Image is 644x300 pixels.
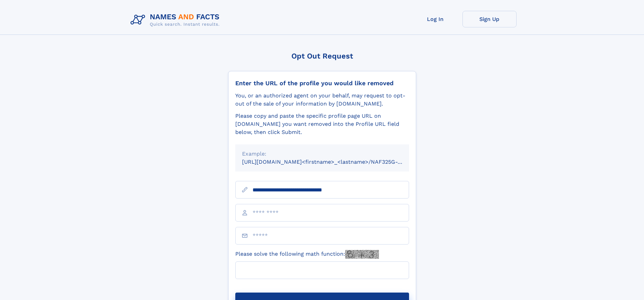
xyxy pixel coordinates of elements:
img: Logo Names and Facts [128,11,225,29]
div: Enter the URL of the profile you would like removed [235,79,409,87]
small: [URL][DOMAIN_NAME]<firstname>_<lastname>/NAF325G-xxxxxxxx [242,159,422,165]
label: Please solve the following math function: [235,250,379,259]
div: Opt Out Request [228,52,416,60]
div: You, or an authorized agent on your behalf, may request to opt-out of the sale of your informatio... [235,92,409,108]
div: Example: [242,150,402,158]
a: Sign Up [462,11,517,27]
a: Log In [408,11,462,27]
div: Please copy and paste the specific profile page URL on [DOMAIN_NAME] you want removed into the Pr... [235,112,409,136]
